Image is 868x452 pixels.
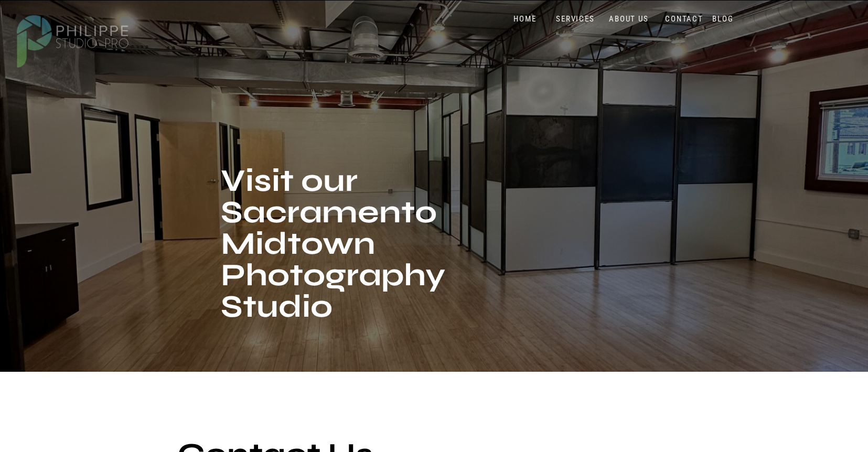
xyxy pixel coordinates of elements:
a: CONTACT [663,14,706,24]
a: BLOG [710,14,736,24]
a: HOME [503,14,548,24]
a: SERVICES [554,14,597,24]
h1: Visit our Sacramento Midtown Photography Studio [221,165,453,338]
a: ABOUT US [607,14,651,24]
